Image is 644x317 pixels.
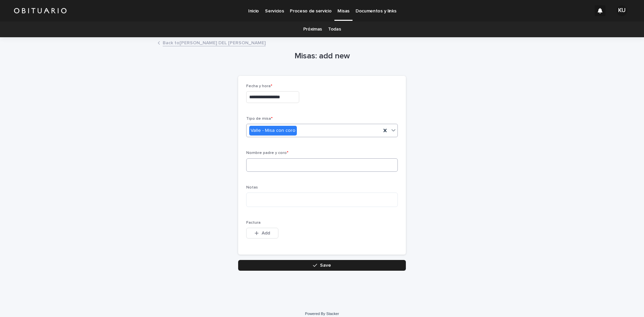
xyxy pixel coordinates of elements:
a: Próximas [303,21,322,37]
a: Todas [328,21,341,37]
button: Add [246,228,278,239]
h1: Misas: add new [238,51,406,61]
div: Valle - Misa con coro [249,126,297,136]
span: Add [262,231,270,235]
button: Save [238,260,406,271]
span: Tipo de misa [246,117,273,121]
span: Fecha y hora [246,84,272,88]
div: KU [616,5,627,16]
a: Back to[PERSON_NAME] DEL [PERSON_NAME] [163,39,266,46]
span: Factura [246,221,261,225]
span: Nombre padre y coro [246,151,288,155]
img: HUM7g2VNRLqGMmR9WVqf [13,4,67,17]
a: Powered By Stacker [305,312,339,316]
span: Save [320,263,331,268]
span: Notas [246,186,258,190]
